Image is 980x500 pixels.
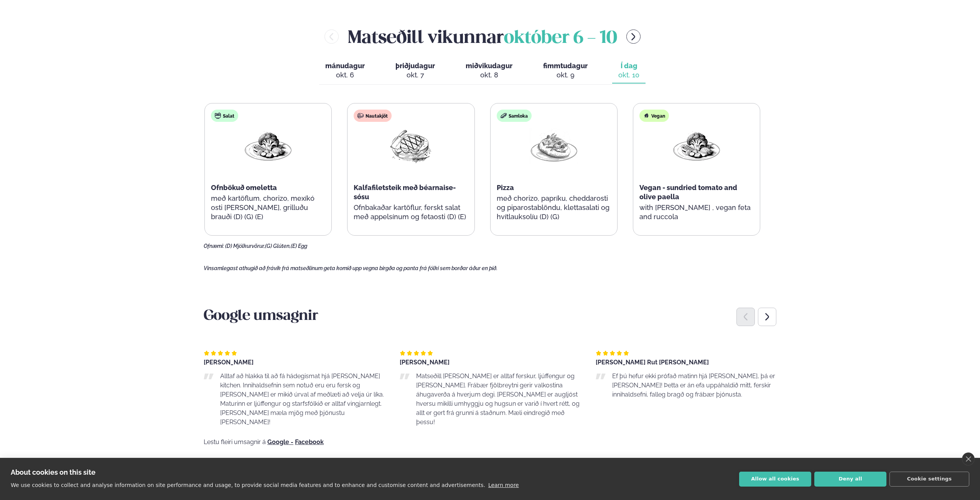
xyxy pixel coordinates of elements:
[11,468,96,476] strong: About cookies on this site
[211,194,325,221] p: með kartöflum, chorizo, mexíkó osti [PERSON_NAME], grilluðu brauði (D) (G) (E)
[204,307,776,326] h3: Google umsagnir
[324,30,339,44] button: menu-btn-left
[204,359,384,366] div: [PERSON_NAME]
[244,128,293,164] img: Vegan.png
[497,194,611,221] p: með chorizo, papríku, cheddarosti og piparostablöndu, klettasalati og hvítlauksolíu (D) (G)
[497,184,514,192] span: Pizza
[386,128,435,164] img: Beef-Meat.png
[416,372,580,426] span: Matseðill [PERSON_NAME] er alltaf ferskur, ljúffengur og [PERSON_NAME]. Frábær fjölbreytni gerir ...
[626,30,641,44] button: menu-btn-right
[319,58,371,84] button: mánudagur okt. 6
[466,62,512,70] span: miðvikudagur
[291,243,307,249] span: (E) Egg
[357,113,364,119] img: beef.svg
[962,452,975,466] a: close
[639,184,737,201] span: Vegan - sundried tomato and olive paella
[612,372,776,399] p: Ef þú hefur ekki prófað matinn hjá [PERSON_NAME], þá er [PERSON_NAME]! Þetta er án efa uppáhaldið...
[466,70,512,80] div: okt. 8
[11,482,485,488] p: We use cookies to collect and analyse information on site performance and usage, to provide socia...
[400,359,580,366] div: [PERSON_NAME]
[543,70,588,80] div: okt. 9
[736,308,755,326] div: Previous slide
[672,128,721,164] img: Vegan.png
[295,439,324,445] a: Facebook
[395,70,435,80] div: okt. 7
[643,113,649,119] img: Vegan.svg
[204,438,266,446] span: Lestu fleiri umsagnir á
[211,184,277,192] span: Ofnbökuð omeletta
[395,62,435,70] span: þriðjudagur
[596,359,776,366] div: [PERSON_NAME] Rut [PERSON_NAME]
[354,184,456,201] span: Kalfafiletsteik með béarnaise-sósu
[618,70,639,80] div: okt. 10
[618,61,639,70] span: Í dag
[225,243,265,249] span: (D) Mjólkurvörur,
[204,265,497,271] span: Vinsamlegast athugið að frávik frá matseðlinum geta komið upp vegna birgða og panta frá fólki sem...
[639,203,754,221] p: with [PERSON_NAME] , vegan feta and ruccola
[325,62,365,70] span: mánudagur
[211,110,238,122] div: Salat
[220,372,384,426] span: Alltaf að hlakka til að fá hádegismat hjá [PERSON_NAME] kitchen. Innihaldsefnin sem notuð eru eru...
[354,110,392,122] div: Nautakjöt
[215,113,221,119] img: salad.svg
[325,70,365,80] div: okt. 6
[537,58,594,84] button: fimmtudagur okt. 9
[639,110,669,122] div: Vegan
[488,482,519,488] a: Learn more
[267,439,293,445] a: Google -
[504,30,617,47] span: október 6 - 10
[543,62,588,70] span: fimmtudagur
[814,472,886,487] button: Deny all
[889,472,969,487] button: Cookie settings
[529,128,578,164] img: Pizza-Bread.png
[354,203,468,221] p: Ofnbakaðar kartöflur, ferskt salat með appelsínum og fetaosti (D) (E)
[460,58,519,84] button: miðvikudagur okt. 8
[389,58,441,84] button: þriðjudagur okt. 7
[204,243,224,249] span: Ofnæmi:
[739,472,811,487] button: Allow all cookies
[348,24,617,49] h2: Matseðill vikunnar
[497,110,532,122] div: Samloka
[758,308,776,326] div: Next slide
[612,58,646,84] button: Í dag okt. 10
[265,243,291,249] span: (G) Glúten,
[501,113,507,119] img: sandwich-new-16px.svg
